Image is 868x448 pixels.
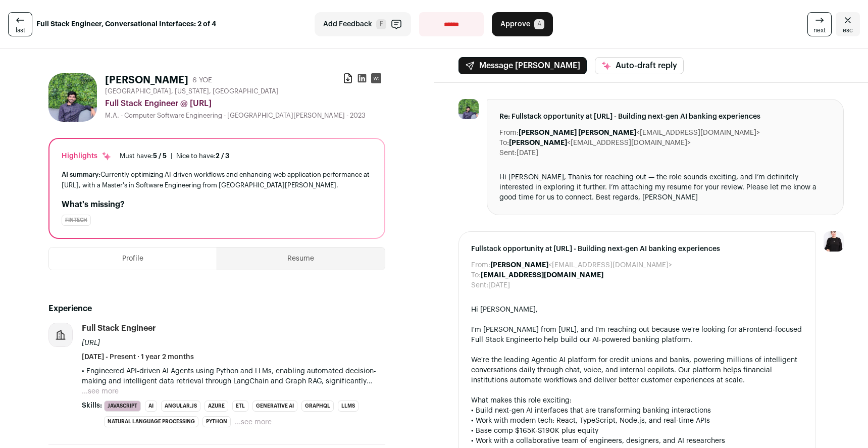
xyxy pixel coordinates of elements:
li: Azure [205,401,228,412]
b: [EMAIL_ADDRESS][DOMAIN_NAME] [481,272,603,279]
button: Resume [217,247,384,270]
dd: [DATE] [517,148,538,158]
p: • Engineered API-driven AI Agents using Python and LLMs, enabling automated decision-making and i... [82,366,385,386]
div: Fintech [62,215,91,226]
dt: From: [471,260,490,270]
button: ...see more [235,417,272,427]
div: Hi [PERSON_NAME], Thanks for reaching out — the role sounds exciting, and I’m definitely interest... [499,172,832,203]
li: Generative AI [252,401,297,412]
img: 6d8ed07dce66eeec3b5538ad0783b1dddc189418455dfb8934fd15d59e7a9a0d.jpg [48,73,97,122]
div: I'm [PERSON_NAME] from [URL], and I'm reaching out because we're looking for a to help build our ... [471,325,803,345]
div: 6 YOE [192,75,212,85]
span: A [534,19,544,29]
div: We're the leading Agentic AI platform for credit unions and banks, powering millions of intellige... [471,355,803,385]
dt: To: [471,270,481,280]
li: Natural Language Processing [104,416,198,427]
img: 9240684-medium_jpg [824,231,844,252]
a: last [8,12,32,36]
h2: What's missing? [62,198,372,211]
strong: Full Stack Engineer, Conversational Interfaces: 2 of 4 [36,19,216,29]
span: Re: Fullstack opportunity at [URL] - Building next-gen AI banking experiences [499,112,832,122]
div: • Work with a collaborative team of engineers, designers, and AI researchers [471,436,803,446]
button: Add Feedback F [315,12,411,36]
dd: <[EMAIL_ADDRESS][DOMAIN_NAME]> [519,128,760,138]
li: Angular.js [161,401,200,412]
h1: [PERSON_NAME] [105,73,188,87]
div: M.A. - Computer Software Engineering - [GEOGRAPHIC_DATA][PERSON_NAME] - 2023 [105,112,385,120]
dd: <[EMAIL_ADDRESS][DOMAIN_NAME]> [509,138,691,148]
span: Fullstack opportunity at [URL] - Building next-gen AI banking experiences [471,244,803,254]
div: Currently optimizing AI-driven workflows and enhancing web application performance at [URL], with... [62,169,372,190]
b: [PERSON_NAME] [509,139,567,146]
div: What makes this role exciting: [471,395,803,406]
span: esc [843,26,853,34]
div: • Work with modern tech: React, TypeScript, Node.js, and real-time APIs [471,416,803,426]
dt: To: [499,138,509,148]
span: Approve [500,19,530,29]
button: Message [PERSON_NAME] [458,57,587,74]
div: • Build next-gen AI interfaces that are transforming banking interactions [471,406,803,416]
button: Approve A [492,12,553,36]
div: Hi [PERSON_NAME], [471,305,803,315]
span: [URL] [82,339,100,346]
span: last [16,26,25,34]
b: [PERSON_NAME] [PERSON_NAME] [519,129,636,136]
li: JavaScript [104,401,141,412]
dt: Sent: [471,280,488,290]
span: Add Feedback [323,19,372,29]
li: LLMs [338,401,359,412]
dt: Sent: [499,148,517,158]
dd: <[EMAIL_ADDRESS][DOMAIN_NAME]> [490,260,672,270]
button: Auto-draft reply [595,57,684,74]
dt: From: [499,128,519,138]
li: ETL [232,401,248,412]
li: Python [202,416,231,427]
div: Highlights [62,151,112,161]
h2: Experience [48,303,385,315]
a: next [807,12,832,36]
span: [DATE] - Present · 1 year 2 months [82,352,194,362]
span: F [376,19,386,29]
li: GraphQL [301,401,334,412]
div: Full Stack Engineer @ [URL] [105,97,385,110]
div: • Base comp $165K-$190K plus equity [471,426,803,436]
b: [PERSON_NAME] [490,262,548,269]
div: Must have: [120,152,167,160]
img: 6d8ed07dce66eeec3b5538ad0783b1dddc189418455dfb8934fd15d59e7a9a0d.jpg [458,99,479,119]
span: AI summary: [62,171,100,178]
span: 5 / 5 [153,153,167,159]
ul: | [120,152,229,160]
span: [GEOGRAPHIC_DATA], [US_STATE], [GEOGRAPHIC_DATA] [105,87,279,95]
span: next [813,26,826,34]
div: Nice to have: [176,152,229,160]
div: Full Stack Engineer [82,323,156,334]
li: AI [145,401,157,412]
button: ...see more [82,386,119,396]
a: Close [836,12,860,36]
button: Profile [49,247,217,270]
img: company-logo-placeholder-414d4e2ec0e2ddebbe968bf319fdfe5acfe0c9b87f798d344e800bc9a89632a0.png [49,323,72,346]
span: 2 / 3 [216,153,229,159]
span: Skills: [82,401,102,411]
dd: [DATE] [488,280,510,290]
